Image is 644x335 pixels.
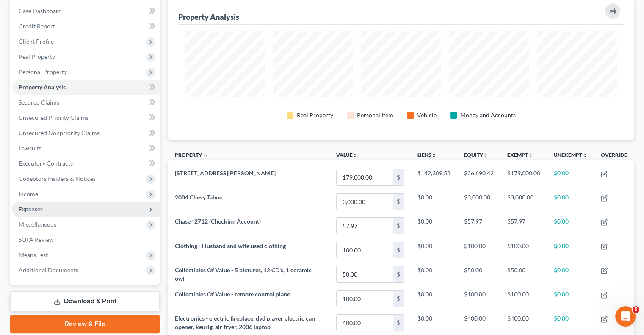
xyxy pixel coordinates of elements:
[175,169,276,177] span: [STREET_ADDRESS][PERSON_NAME]
[357,111,393,119] div: Personal Item
[393,218,404,234] div: $
[337,266,393,282] input: 0.00
[297,111,333,119] div: Real Property
[483,153,488,158] i: unfold_more
[500,214,547,238] td: $57.97
[336,152,358,158] a: Valueunfold_more
[12,80,160,95] a: Property Analysis
[337,194,393,210] input: 0.00
[547,262,594,286] td: $0.00
[19,7,62,14] span: Case Dashboard
[19,266,78,274] span: Additional Documents
[19,175,96,182] span: Codebtors Insiders & Notices
[175,218,261,225] span: Chase *2712 (Checking Account)
[337,218,393,234] input: 0.00
[547,311,594,335] td: $0.00
[500,238,547,262] td: $100.00
[19,99,59,106] span: Secured Claims
[457,165,500,189] td: $36,690.42
[393,266,404,282] div: $
[457,214,500,238] td: $57.97
[178,12,239,22] div: Property Analysis
[393,315,404,331] div: $
[10,315,160,333] a: Review & File
[411,214,457,238] td: $0.00
[460,111,516,119] div: Money and Accounts
[547,238,594,262] td: $0.00
[528,153,533,158] i: unfold_more
[12,110,160,125] a: Unsecured Priority Claims
[500,190,547,214] td: $3,000.00
[594,147,634,166] th: Override
[175,315,315,330] span: Electronics - electric fireplace, dvd player electric can opener, keurig, air fryer, 2006 laptop
[12,125,160,141] a: Unsecured Nonpriority Claims
[337,291,393,307] input: 0.00
[411,238,457,262] td: $0.00
[353,153,358,158] i: unfold_more
[12,156,160,171] a: Executory Contracts
[411,190,457,214] td: $0.00
[19,236,54,243] span: SOFA Review
[337,169,393,185] input: 0.00
[12,95,160,110] a: Secured Claims
[19,144,41,152] span: Lawsuits
[19,53,55,60] span: Real Property
[547,214,594,238] td: $0.00
[19,83,66,91] span: Property Analysis
[431,153,437,158] i: unfold_more
[554,152,587,158] a: Unexemptunfold_more
[457,238,500,262] td: $100.00
[457,311,500,335] td: $400.00
[19,221,56,228] span: Miscellaneous
[393,194,404,210] div: $
[19,114,88,121] span: Unsecured Priority Claims
[19,22,55,30] span: Credit Report
[411,165,457,189] td: $142,309.58
[547,287,594,311] td: $0.00
[500,311,547,335] td: $400.00
[582,153,587,158] i: unfold_more
[175,242,286,249] span: Clothing - Husband and wife used clothing
[337,315,393,331] input: 0.00
[411,262,457,286] td: $0.00
[457,190,500,214] td: $3,000.00
[464,152,488,158] a: Equityunfold_more
[411,287,457,311] td: $0.00
[19,205,43,213] span: Expenses
[507,152,533,158] a: Exemptunfold_more
[547,165,594,189] td: $0.00
[393,291,404,307] div: $
[615,306,636,327] iframe: Intercom live chat
[175,152,208,158] a: Property expand_less
[19,68,67,75] span: Personal Property
[12,3,160,19] a: Case Dashboard
[633,306,639,313] span: 5
[417,111,437,119] div: Vehicle
[547,190,594,214] td: $0.00
[175,194,222,201] span: 2004 Chevy Tahoe
[19,251,48,258] span: Means Test
[393,169,404,185] div: $
[12,19,160,34] a: Credit Report
[500,165,547,189] td: $179,000.00
[12,141,160,156] a: Lawsuits
[10,291,160,311] a: Download & Print
[175,266,312,282] span: Collectibles Of Value - 5 pictures, 12 CD's, 1 ceramic owl
[19,190,38,197] span: Income
[457,262,500,286] td: $50.00
[203,153,208,158] i: expand_less
[175,291,290,298] span: Collectibles Of Value - remote control plane
[393,242,404,258] div: $
[19,129,100,136] span: Unsecured Nonpriority Claims
[457,287,500,311] td: $100.00
[12,232,160,247] a: SOFA Review
[337,242,393,258] input: 0.00
[417,152,437,158] a: Liensunfold_more
[19,38,54,45] span: Client Profile
[19,160,73,167] span: Executory Contracts
[411,311,457,335] td: $0.00
[500,287,547,311] td: $100.00
[500,262,547,286] td: $50.00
